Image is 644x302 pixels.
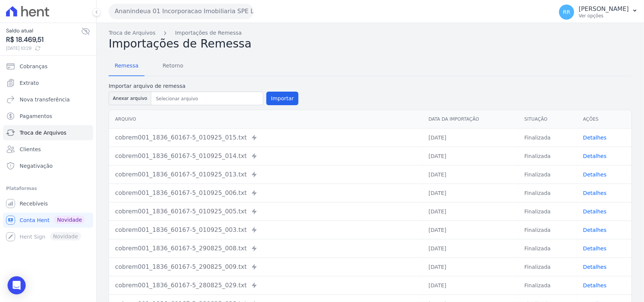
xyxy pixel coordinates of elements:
[423,110,518,129] th: Data da Importação
[583,135,607,141] a: Detalhes
[3,59,93,74] a: Cobranças
[6,35,81,45] span: R$ 18.469,51
[423,165,518,184] td: [DATE]
[54,216,85,224] span: Novidade
[20,79,39,87] span: Extrato
[423,276,518,294] td: [DATE]
[563,9,570,15] span: RR
[20,96,70,103] span: Nova transferência
[158,58,188,73] span: Retorno
[518,221,577,239] td: Finalizada
[8,276,26,294] div: Open Intercom Messenger
[110,58,143,73] span: Remessa
[583,227,607,233] a: Detalhes
[579,13,629,19] p: Ver opções
[115,244,417,253] div: cobrem001_1836_60167-5_290825_008.txt
[115,281,417,290] div: cobrem001_1836_60167-5_280825_029.txt
[577,110,632,129] th: Ações
[3,196,93,211] a: Recebíveis
[20,63,48,70] span: Cobranças
[157,57,189,76] a: Retorno
[518,165,577,184] td: Finalizada
[6,45,81,52] span: [DATE] 10:29
[115,133,417,142] div: cobrem001_1836_60167-5_010925_015.txt
[115,262,417,271] div: cobrem001_1836_60167-5_290825_009.txt
[423,258,518,276] td: [DATE]
[109,82,298,90] label: Importar arquivo de remessa
[3,125,93,140] a: Troca de Arquivos
[3,92,93,107] a: Nova transferência
[583,172,607,178] a: Detalhes
[583,245,607,251] a: Detalhes
[583,190,607,196] a: Detalhes
[6,59,90,244] nav: Sidebar
[20,200,48,207] span: Recebíveis
[423,239,518,258] td: [DATE]
[20,216,49,224] span: Conta Hent
[518,110,577,129] th: Situação
[3,142,93,157] a: Clientes
[115,189,417,198] div: cobrem001_1836_60167-5_010925_006.txt
[20,162,53,170] span: Negativação
[583,264,607,270] a: Detalhes
[3,75,93,90] a: Extrato
[109,29,155,37] a: Troca de Arquivos
[115,152,417,161] div: cobrem001_1836_60167-5_010925_014.txt
[518,239,577,258] td: Finalizada
[109,4,254,19] button: Ananindeua 01 Incorporacao Imobiliaria SPE LTDA
[423,221,518,239] td: [DATE]
[109,110,423,129] th: Arquivo
[109,37,632,51] h2: Importações de Remessa
[20,112,52,120] span: Pagamentos
[6,184,90,193] div: Plataformas
[518,128,577,147] td: Finalizada
[518,202,577,221] td: Finalizada
[423,184,518,202] td: [DATE]
[579,5,629,13] p: [PERSON_NAME]
[20,146,41,153] span: Clientes
[3,109,93,124] a: Pagamentos
[423,128,518,147] td: [DATE]
[115,170,417,179] div: cobrem001_1836_60167-5_010925_013.txt
[518,184,577,202] td: Finalizada
[109,57,144,76] a: Remessa
[423,202,518,221] td: [DATE]
[518,147,577,165] td: Finalizada
[3,213,93,228] a: Conta Hent Novidade
[115,225,417,235] div: cobrem001_1836_60167-5_010925_003.txt
[553,2,644,23] button: RR [PERSON_NAME] Ver opções
[266,92,298,105] button: Importar
[583,282,607,288] a: Detalhes
[109,29,632,37] nav: Breadcrumb
[175,29,242,37] a: Importações de Remessa
[3,158,93,173] a: Negativação
[583,153,607,159] a: Detalhes
[115,207,417,216] div: cobrem001_1836_60167-5_010925_005.txt
[20,129,66,136] span: Troca de Arquivos
[583,208,607,215] a: Detalhes
[518,276,577,294] td: Finalizada
[6,27,81,35] span: Saldo atual
[109,92,151,105] button: Anexar arquivo
[423,147,518,165] td: [DATE]
[153,94,261,103] input: Selecionar arquivo
[518,258,577,276] td: Finalizada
